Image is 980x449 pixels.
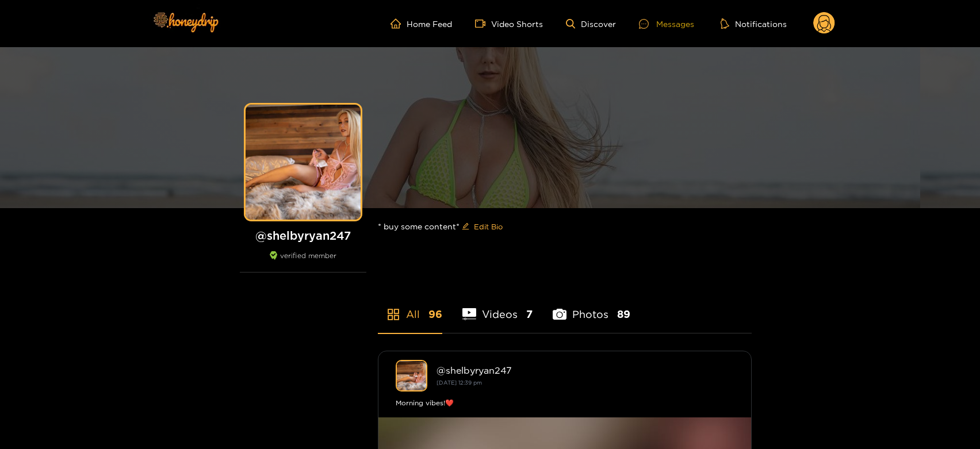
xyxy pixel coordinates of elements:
[437,365,734,375] div: @ shelbyryan247
[474,221,503,232] span: Edit Bio
[526,307,533,321] span: 7
[462,222,469,231] span: edit
[462,281,533,333] li: Videos
[240,251,366,273] div: verified member
[386,308,400,321] span: appstore
[378,281,442,333] li: All
[460,217,505,236] button: editEdit Bio
[639,17,694,30] div: Messages
[240,228,366,243] h1: @ shelbyryan247
[553,281,630,333] li: Photos
[391,18,452,29] a: Home Feed
[566,19,616,29] a: Discover
[475,18,491,29] span: video-camera
[428,307,442,321] span: 96
[617,307,630,321] span: 89
[396,360,427,392] img: shelbyryan247
[391,18,407,29] span: home
[378,208,752,245] div: * buy some content*
[475,18,543,29] a: Video Shorts
[437,379,482,386] small: [DATE] 12:39 pm
[396,397,734,409] div: Morning vibes!❤️
[717,18,790,29] button: Notifications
